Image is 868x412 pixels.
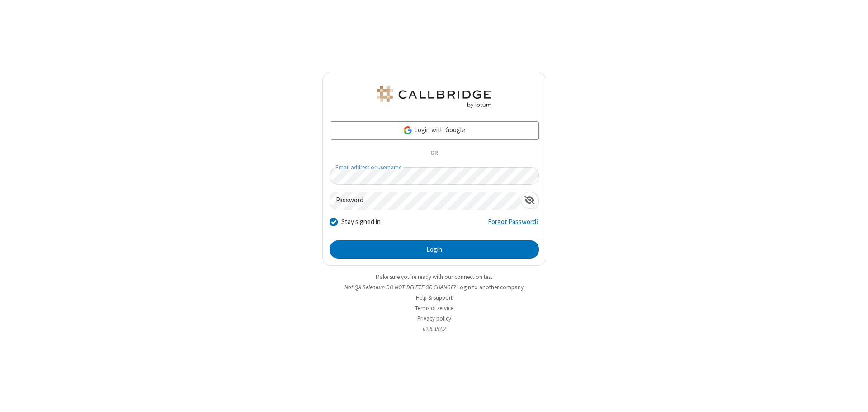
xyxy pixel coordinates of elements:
li: v2.6.353.2 [322,325,546,333]
div: Show password [521,192,538,209]
li: Not QA Selenium DO NOT DELETE OR CHANGE? [322,283,546,292]
a: Help & support [416,294,453,302]
button: Login [330,240,539,259]
button: Login to another company [457,283,524,292]
img: QA Selenium DO NOT DELETE OR CHANGE [375,86,493,108]
label: Stay signed in [341,217,381,227]
a: Terms of service [415,304,453,312]
img: google-icon.png [403,125,413,135]
a: Privacy policy [417,315,451,322]
a: Make sure you're ready with our connection test [376,273,492,281]
span: OR [427,147,441,160]
input: Email address or username [330,167,539,185]
input: Password [330,192,521,210]
a: Forgot Password? [488,217,539,234]
a: Login with Google [330,121,539,139]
